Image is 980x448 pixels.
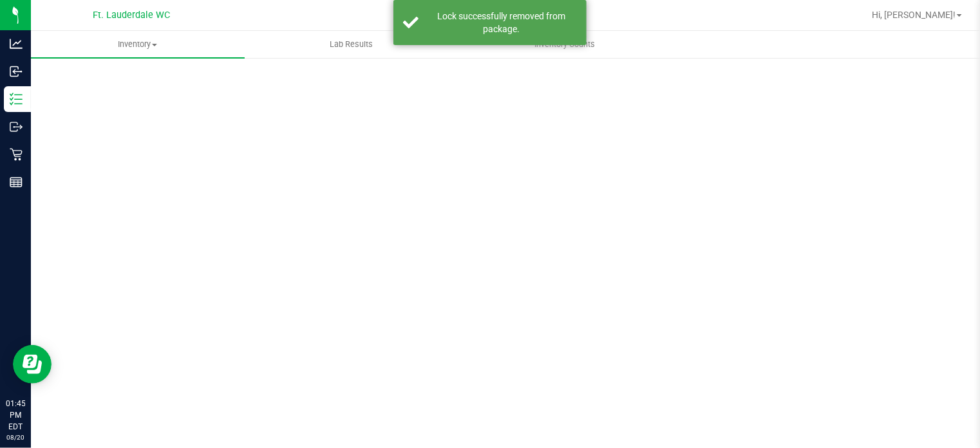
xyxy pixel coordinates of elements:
[10,176,23,189] inline-svg: Reports
[6,433,25,442] p: 08/20
[10,148,23,161] inline-svg: Retail
[31,31,245,58] a: Inventory
[13,345,52,384] iframe: Resource center
[426,10,577,35] div: Lock successfully removed from package.
[10,93,23,106] inline-svg: Inventory
[10,37,23,50] inline-svg: Analytics
[10,120,23,133] inline-svg: Outbound
[31,39,245,50] span: Inventory
[312,39,390,50] span: Lab Results
[10,65,23,78] inline-svg: Inbound
[93,10,170,21] span: Ft. Lauderdale WC
[245,31,458,58] a: Lab Results
[872,10,956,20] span: Hi, [PERSON_NAME]!
[6,398,25,433] p: 01:45 PM EDT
